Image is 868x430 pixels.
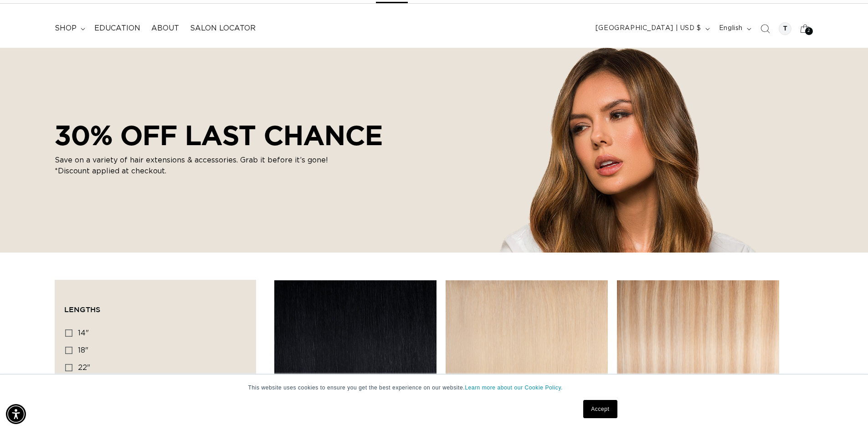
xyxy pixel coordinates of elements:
[55,119,383,151] h2: 30% OFF LAST CHANCE
[151,24,179,33] span: About
[6,404,26,424] div: Accessibility Menu
[248,384,620,392] p: This website uses cookies to ensure you get the best experience on our website.
[78,347,88,354] span: 18"
[89,18,146,39] a: Education
[64,289,247,322] summary: Lengths (0 selected)
[714,20,755,37] button: English
[185,18,261,39] a: Salon Locator
[146,18,185,39] a: About
[55,24,77,33] span: shop
[590,20,714,37] button: [GEOGRAPHIC_DATA] | USD $
[583,400,617,418] a: Accept
[190,24,256,33] span: Salon Locator
[64,305,100,314] span: Lengths
[55,155,328,177] p: Save on a variety of hair extensions & accessories. Grab it before it’s gone! *Discount applied a...
[664,64,868,430] iframe: Chat Widget
[49,18,89,39] summary: shop
[465,384,563,391] a: Learn more about our Cookie Policy.
[807,27,811,35] span: 2
[596,24,701,33] span: [GEOGRAPHIC_DATA] | USD $
[78,364,90,371] span: 22"
[94,24,140,33] span: Education
[78,329,89,337] span: 14"
[755,19,775,39] summary: Search
[719,24,743,33] span: English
